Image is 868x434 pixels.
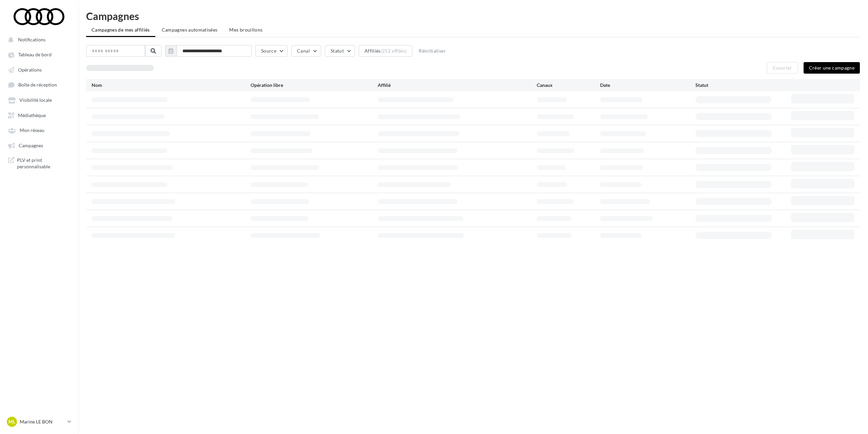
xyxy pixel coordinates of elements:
a: Mon réseau [4,124,74,136]
button: Canal [291,45,321,57]
a: Campagnes [4,139,74,151]
button: Source [255,45,288,57]
span: Campagnes [19,143,43,148]
button: Créer une campagne [804,62,860,74]
span: Mon réseau [20,128,44,133]
button: Affiliés(252 affiliés) [359,45,412,57]
span: Boîte de réception [18,82,57,88]
a: Boîte de réception [4,78,74,91]
div: Opération libre [251,82,378,89]
button: Statut [325,45,355,57]
span: Campagnes automatisées [162,27,218,33]
a: Médiathèque [4,109,74,121]
span: Visibilité locale [19,97,52,103]
div: Statut [695,82,791,89]
a: Visibilité locale [4,94,74,106]
button: Réinitialiser [416,47,449,55]
h1: Campagnes [86,11,860,21]
span: Notifications [18,37,45,42]
span: Opérations [18,67,42,73]
a: Opérations [4,63,74,76]
button: Exporter [767,62,798,74]
div: Affilié [378,82,537,89]
span: Tableau de bord [18,52,52,58]
p: Marine LE BON [20,418,65,425]
a: Tableau de bord [4,48,74,60]
div: Date [600,82,695,89]
div: Canaux [537,82,600,89]
div: (252 affiliés) [381,48,407,54]
span: PLV et print personnalisable [17,157,70,170]
a: PLV et print personnalisable [4,154,74,173]
button: Notifications [4,33,71,45]
span: Mes brouillons [229,27,262,33]
a: ML Marine LE BON [5,415,73,428]
span: ML [8,418,15,425]
span: Médiathèque [18,112,46,118]
div: Nom [92,82,251,89]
